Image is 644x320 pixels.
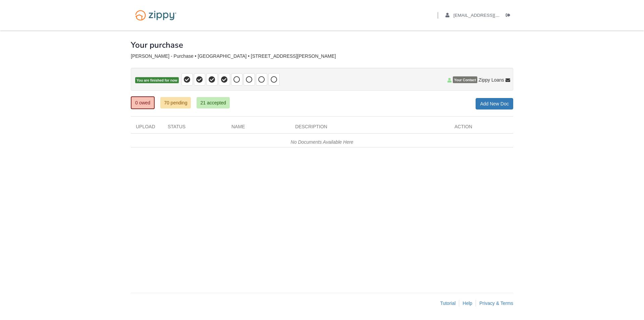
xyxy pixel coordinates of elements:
[131,123,163,133] div: Upload
[131,41,183,49] h1: Your purchase
[479,77,504,83] span: Zippy Loans
[445,13,530,19] a: edit profile
[476,98,513,109] a: Add New Doc
[290,123,449,133] div: Description
[226,123,290,133] div: Name
[449,123,513,133] div: Action
[453,13,530,18] span: aaboley88@icloud.com
[453,77,477,83] span: Your Contact
[131,7,181,24] img: Logo
[135,77,179,84] span: You are finished for now
[440,301,455,306] a: Tutorial
[197,97,229,108] a: 21 accepted
[131,53,513,59] div: [PERSON_NAME] - Purchase • [GEOGRAPHIC_DATA] • [STREET_ADDRESS][PERSON_NAME]
[163,123,226,133] div: Status
[291,139,354,145] em: No Documents Available Here
[506,13,513,19] a: Log out
[131,96,155,109] a: 0 owed
[479,301,513,306] a: Privacy & Terms
[160,97,191,108] a: 70 pending
[463,301,472,306] a: Help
